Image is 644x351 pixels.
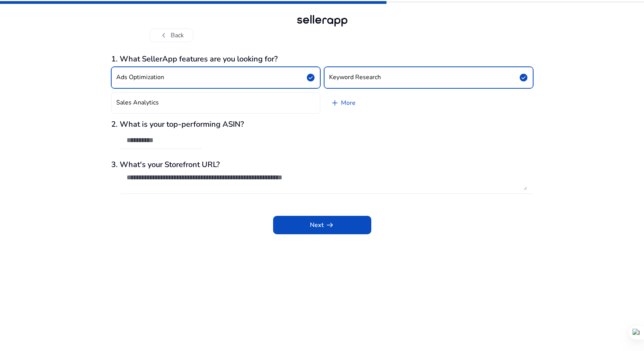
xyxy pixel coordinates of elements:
[111,67,320,88] button: Ads Optimizationcheck_circle
[330,98,339,108] span: add
[329,74,381,81] h4: Keyword Research
[116,99,159,106] h4: Sales Analytics
[111,92,320,114] button: Sales Analytics
[306,73,315,82] span: check_circle
[273,216,371,234] button: Nextarrow_right_alt
[159,31,168,40] span: chevron_left
[325,220,334,230] span: arrow_right_alt
[324,92,362,114] a: More
[111,120,533,129] h3: 2. What is your top-performing ASIN?
[150,28,193,42] button: chevron_leftBack
[111,55,533,64] h3: 1. What SellerApp features are you looking for?
[111,160,533,169] h3: 3. What's your Storefront URL?
[324,67,533,88] button: Keyword Researchcheck_circle
[310,220,334,230] span: Next
[519,73,528,82] span: check_circle
[116,74,164,81] h4: Ads Optimization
